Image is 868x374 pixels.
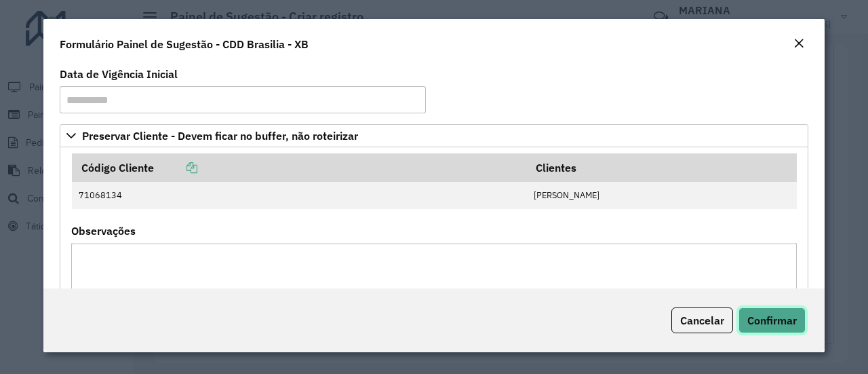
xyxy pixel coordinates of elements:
[793,38,804,49] em: Fechar
[738,307,806,333] button: Confirmar
[526,182,796,209] td: [PERSON_NAME]
[72,153,527,182] th: Código Cliente
[154,161,197,174] a: Copiar
[60,124,808,147] a: Preservar Cliente - Devem ficar no buffer, não roteirizar
[60,66,178,82] label: Data de Vigência Inicial
[789,35,808,53] button: Close
[60,36,309,52] h4: Formulário Painel de Sugestão - CDD Brasilia - XB
[526,153,796,182] th: Clientes
[72,182,527,209] td: 71068134
[71,223,136,239] label: Observações
[747,314,797,327] span: Confirmar
[82,130,358,141] span: Preservar Cliente - Devem ficar no buffer, não roteirizar
[671,307,733,333] button: Cancelar
[680,314,724,327] span: Cancelar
